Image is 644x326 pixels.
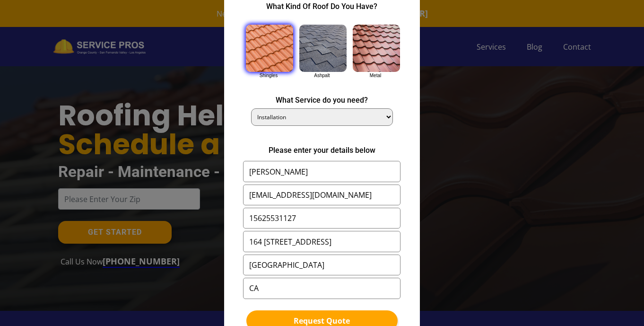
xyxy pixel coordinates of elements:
[243,161,400,182] input: Full Name
[243,208,400,229] input: Phone
[224,146,419,155] h5: Please enter your details below
[224,2,419,11] h5: What Kind Of Roof Do You Have?
[224,96,419,105] h5: What Service do you need?
[243,255,400,275] input: City
[350,72,400,79] p: Metal
[244,72,293,79] p: Shingles
[246,25,293,72] img: Shingles.jpg
[297,72,347,79] p: Ashpalt
[243,231,400,252] input: Address
[243,185,400,205] input: Email
[353,25,400,72] img: Metal.jpg
[299,25,347,72] img: Rubber.jpg
[243,278,400,299] input: State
